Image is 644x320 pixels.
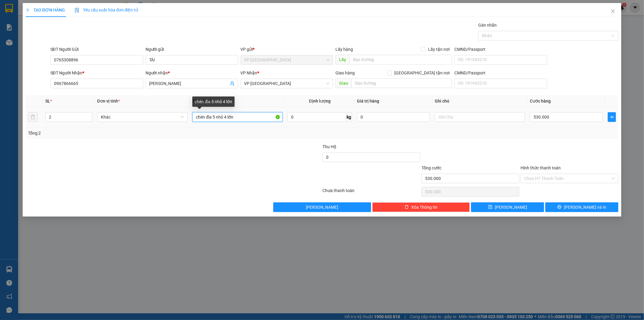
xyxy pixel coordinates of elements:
[335,47,353,52] span: Lấy hàng
[34,35,157,73] h2: VP Nhận: VP [GEOGRAPHIC_DATA]
[435,112,525,122] input: Ghi Chú
[454,46,547,53] div: CMND/Passport
[349,55,452,64] input: Dọc đường
[351,78,452,88] input: Dọc đường
[426,46,452,53] span: Lấy tận nơi
[372,202,470,212] button: deleteXóa Thông tin
[530,99,551,103] span: Cước hàng
[432,95,527,107] th: Ghi chú
[335,55,349,64] span: Lấy
[411,204,437,211] span: Xóa Thông tin
[545,202,618,212] button: printer[PERSON_NAME] và In
[244,55,330,64] span: VP Sài Gòn
[26,8,30,12] span: plus
[392,70,452,76] span: [GEOGRAPHIC_DATA] tận nơi
[604,3,621,20] button: Close
[26,8,65,12] span: TẠO ĐƠN HÀNG
[564,204,606,211] span: [PERSON_NAME] và In
[495,204,527,211] span: [PERSON_NAME]
[488,205,492,210] span: save
[557,205,562,210] span: printer
[346,112,352,122] span: kg
[322,144,336,149] span: Thu Hộ
[273,202,371,212] button: [PERSON_NAME]
[50,70,143,76] div: SĐT Người Nhận
[192,112,283,122] input: VD: Bàn, Ghế
[37,14,102,24] b: [PERSON_NAME]
[478,23,497,28] label: Gán nhãn
[75,8,79,13] img: icon
[101,113,184,122] span: Khác
[28,112,38,122] button: delete
[97,99,120,103] span: Đơn vị tính
[421,165,441,170] span: Tổng cước
[357,112,430,122] input: 0
[454,70,547,76] div: CMND/Passport
[471,202,544,212] button: save[PERSON_NAME]
[75,8,138,12] span: Yêu cầu xuất hóa đơn điện tử
[521,165,561,170] label: Hình thức thanh toán
[244,79,330,88] span: VP Nha Trang
[357,99,379,103] span: Giá trị hàng
[241,46,333,53] div: VP gửi
[146,46,238,53] div: Người gửi
[146,70,238,76] div: Người nhận
[335,70,355,75] span: Giao hàng
[230,81,235,86] span: user-add
[405,205,409,210] span: delete
[45,99,50,103] span: SL
[610,9,615,14] span: close
[241,70,258,75] span: VP Nhận
[306,204,338,211] span: [PERSON_NAME]
[608,112,616,122] button: plus
[3,5,34,35] img: logo.jpg
[322,187,421,198] div: Chưa thanh toán
[28,130,248,136] div: Tổng: 2
[192,96,235,107] div: chén dĩa 5 nhỏ 4 lớn
[309,99,331,103] span: Định lượng
[50,46,143,53] div: SĐT Người Gửi
[3,35,49,45] h2: SG2509110002
[608,115,616,119] span: plus
[335,78,351,88] span: Giao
